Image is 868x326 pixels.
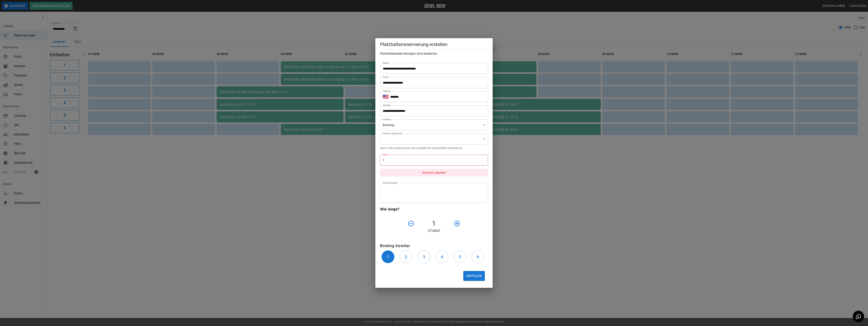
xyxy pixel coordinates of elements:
[423,254,425,260] h6: 3
[436,250,448,263] button: 4
[380,51,488,56] h6: Platzhalterreservierungen sind kostenlos
[400,250,412,263] button: 2
[380,119,488,130] div: Bowling
[463,271,485,281] button: Erstellen
[383,89,391,93] label: Telefon
[380,134,488,144] div: ​
[380,228,488,233] p: Stunde
[405,254,407,260] h6: 2
[380,206,488,212] h6: Wie lange?
[383,104,391,107] label: Anfang
[477,254,479,260] h6: 6
[380,41,488,48] h5: Platzhalterreservierung erstellen
[383,158,385,163] p: €
[383,94,389,100] button: Select country
[382,250,394,263] button: 1
[441,254,443,260] h6: 4
[380,243,488,249] h6: Bowling Inventar
[418,250,430,263] button: 3
[454,250,466,263] button: 5
[416,219,452,228] h4: 1
[387,254,389,260] h6: 1
[472,250,484,263] button: 6
[380,146,488,150] p: Note: Event products are not available for placeholder reservations
[380,105,485,116] input: Choose date, selected date is Oct 18, 2025
[380,169,488,177] p: Amount required
[459,254,461,260] h6: 5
